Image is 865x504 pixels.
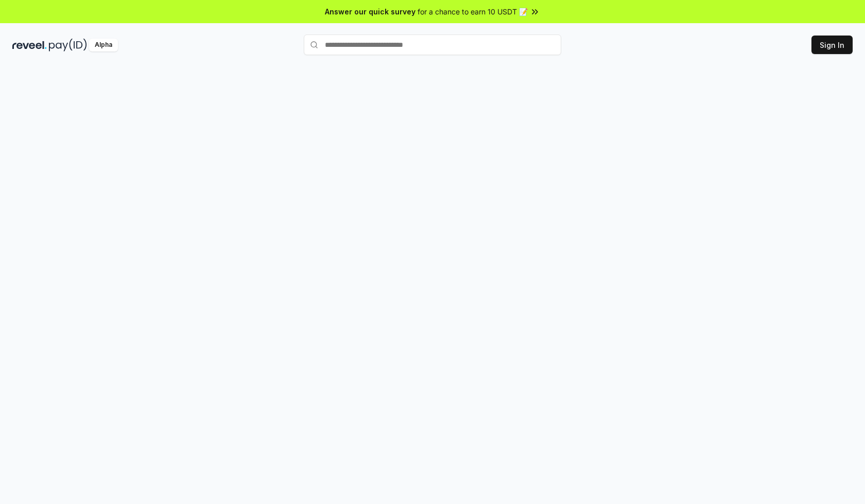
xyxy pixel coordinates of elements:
[49,39,87,51] img: pay_id
[811,36,853,54] button: Sign In
[89,39,118,51] div: Alpha
[12,39,47,51] img: reveel_dark
[325,6,416,17] span: Answer our quick survey
[418,6,528,17] span: for a chance to earn 10 USDT 📝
